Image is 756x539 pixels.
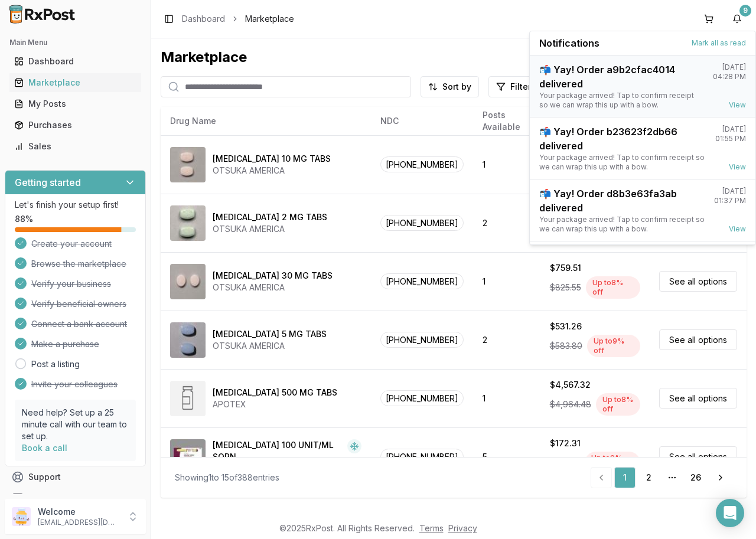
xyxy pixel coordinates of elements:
[659,271,737,292] a: See all options
[442,81,471,93] span: Sort by
[692,38,746,48] button: Mark all as read
[14,98,136,110] div: My Posts
[14,119,136,131] div: Purchases
[14,141,136,152] div: Sales
[213,328,327,340] div: [MEDICAL_DATA] 5 MG TABS
[371,107,473,135] th: NDC
[5,5,80,24] img: RxPost Logo
[213,165,331,177] div: OTSUKA AMERICA
[716,499,744,527] div: Open Intercom Messenger
[714,196,746,205] div: 01:37 PM
[9,38,141,47] h2: Main Menu
[170,205,206,241] img: Abilify 2 MG TABS
[5,94,146,113] button: My Posts
[659,446,737,467] a: See all options
[488,76,551,97] button: Filter by
[473,252,540,311] td: 1
[38,506,120,518] p: Welcome
[421,76,479,97] button: Sort by
[539,63,703,91] div: 📬 Yay! Order a9b2cfac4014 delivered
[685,467,706,488] a: 26
[585,452,640,474] div: Up to 9 % off
[22,407,129,442] p: Need help? Set up a 25 minute call with our team to set up.
[31,278,111,290] span: Verify your business
[170,439,206,475] img: Admelog SoloStar 100 UNIT/ML SOPN
[5,466,146,488] button: Support
[709,467,732,488] a: Go to next page
[28,492,69,504] span: Feedback
[9,136,141,157] a: Sales
[14,77,136,89] div: Marketplace
[5,52,146,71] button: Dashboard
[722,63,746,72] div: [DATE]
[539,91,703,110] div: Your package arrived! Tap to confirm receipt so we can wrap this up with a bow.
[9,115,141,136] a: Purchases
[539,187,705,215] div: 📬 Yay! Order d8b3e63fa3ab delivered
[182,13,225,25] a: Dashboard
[473,194,540,252] td: 2
[31,298,126,310] span: Verify beneficial owners
[31,318,127,330] span: Connect a bank account
[596,393,640,416] div: Up to 8 % off
[539,36,599,50] span: Notifications
[213,398,337,410] div: APOTEX
[15,175,81,190] h3: Getting started
[31,378,118,390] span: Invite your colleagues
[182,13,294,25] nav: breadcrumb
[380,449,464,465] span: [PHONE_NUMBER]
[170,322,206,358] img: Abilify 5 MG TABS
[739,5,751,17] div: 9
[170,147,206,182] img: Abilify 10 MG TABS
[722,125,746,134] div: [DATE]
[213,340,327,352] div: OTSUKA AMERICA
[729,162,746,172] a: View
[213,439,343,463] div: [MEDICAL_DATA] 100 UNIT/ML SOPN
[9,72,141,93] a: Marketplace
[729,224,746,234] a: View
[170,381,206,416] img: Abiraterone Acetate 500 MG TABS
[715,134,746,143] div: 01:55 PM
[170,264,206,299] img: Abilify 30 MG TABS
[5,488,146,509] button: Feedback
[510,81,543,93] span: Filter by
[31,238,112,250] span: Create your account
[722,187,746,196] div: [DATE]
[473,369,540,427] td: 1
[550,379,591,391] div: $4,567.32
[161,48,747,67] div: Marketplace
[213,223,327,235] div: OTSUKA AMERICA
[591,467,732,488] nav: pagination
[539,215,705,234] div: Your package arrived! Tap to confirm receipt so we can wrap this up with a bow.
[550,437,581,449] div: $172.31
[473,311,540,369] td: 2
[31,258,126,270] span: Browse the marketplace
[12,507,31,526] img: User avatar
[15,199,136,211] p: Let's finish your setup first!
[161,107,371,135] th: Drug Name
[473,107,540,135] th: Posts Available
[550,457,580,469] span: $189.35
[550,321,582,332] div: $531.26
[5,73,146,92] button: Marketplace
[539,153,706,172] div: Your package arrived! Tap to confirm receipt so we can wrap this up with a bow.
[9,51,141,72] a: Dashboard
[380,156,464,172] span: [PHONE_NUMBER]
[448,523,477,533] a: Privacy
[245,13,294,25] span: Marketplace
[5,137,146,156] button: Sales
[213,211,327,223] div: [MEDICAL_DATA] 2 MG TABS
[14,55,136,67] div: Dashboard
[713,72,746,81] div: 04:28 PM
[175,472,279,484] div: Showing 1 to 15 of 388 entries
[550,340,582,352] span: $583.80
[380,273,464,289] span: [PHONE_NUMBER]
[586,276,640,299] div: Up to 8 % off
[539,125,706,153] div: 📬 Yay! Order b23623f2db66 delivered
[638,467,659,488] a: 2
[419,523,444,533] a: Terms
[38,518,120,527] p: [EMAIL_ADDRESS][DOMAIN_NAME]
[213,153,331,165] div: [MEDICAL_DATA] 10 MG TABS
[728,9,747,28] button: 9
[659,388,737,409] a: See all options
[213,387,337,398] div: [MEDICAL_DATA] 500 MG TABS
